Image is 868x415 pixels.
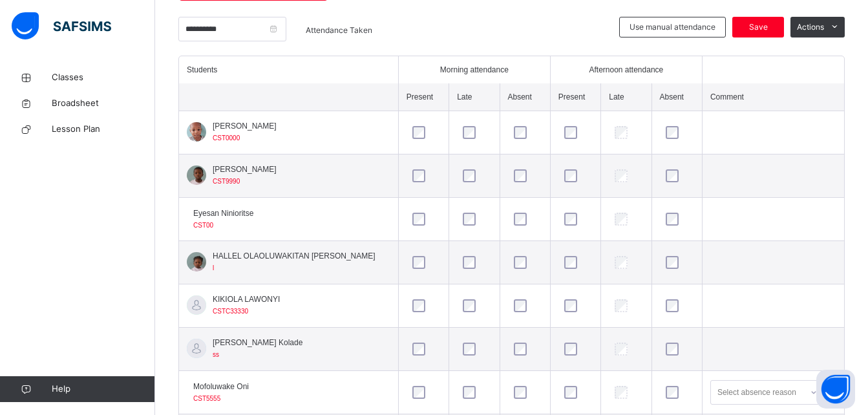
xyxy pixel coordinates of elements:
[550,83,600,111] th: Present
[630,21,715,33] span: Use manual attendance
[306,25,372,35] span: Attendance Taken
[52,383,154,396] span: Help
[702,83,844,111] th: Comment
[193,395,220,402] span: CST5555
[213,134,240,142] span: CST0000
[52,97,155,110] span: Broadsheet
[213,351,219,358] span: ss
[589,64,663,76] span: Afternoon attendance
[52,71,155,84] span: Classes
[398,83,449,111] th: Present
[193,207,253,219] span: Eyesan Ninioritse
[213,264,214,271] span: l
[742,21,774,33] span: Save
[213,120,277,132] span: [PERSON_NAME]
[440,64,509,76] span: Morning attendance
[797,21,824,33] span: Actions
[500,83,550,111] th: Absent
[179,56,398,83] th: Students
[12,12,111,39] img: safsims
[213,178,240,185] span: CST9990
[213,164,277,175] span: [PERSON_NAME]
[651,83,702,111] th: Absent
[213,293,280,305] span: KIKIOLA LAWONYI
[717,380,796,405] div: Select absence reason
[213,337,302,348] span: [PERSON_NAME] Kolade
[193,222,213,229] span: CST00
[193,381,249,392] span: Mofoluwake Oni
[816,370,855,409] button: Open asap
[52,123,155,136] span: Lesson Plan
[213,250,376,262] span: HALLEL OLAOLUWAKITAN [PERSON_NAME]
[449,83,500,111] th: Late
[213,308,248,315] span: CSTC33330
[601,83,651,111] th: Late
